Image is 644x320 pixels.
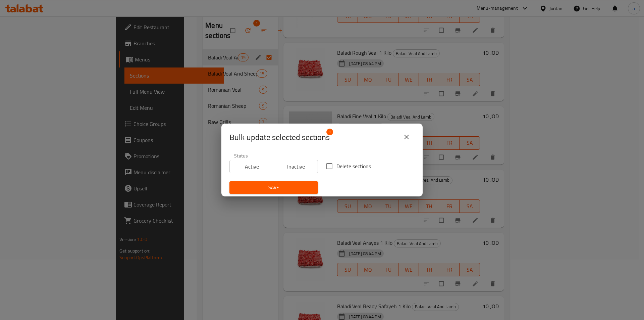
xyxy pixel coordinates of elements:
[326,129,333,135] span: 1
[277,162,316,172] span: Inactive
[229,181,318,194] button: Save
[235,183,313,192] span: Save
[398,129,415,145] button: close
[229,160,274,173] button: Active
[274,160,318,173] button: Inactive
[229,132,330,143] span: Selected section count
[336,162,371,170] span: Delete sections
[232,162,271,172] span: Active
